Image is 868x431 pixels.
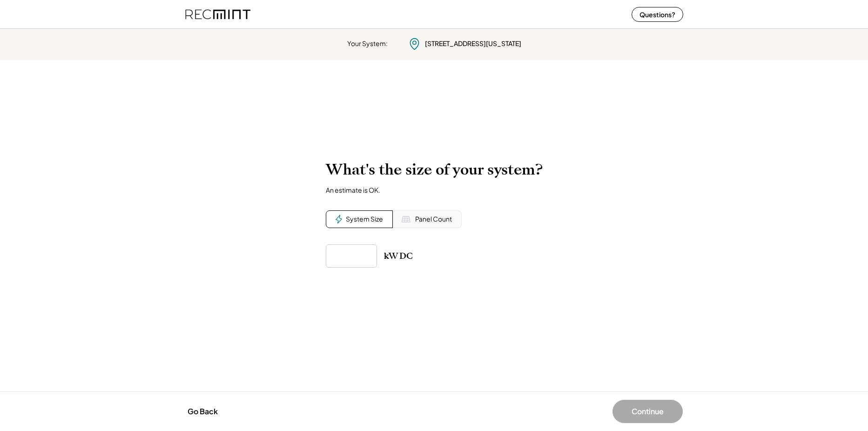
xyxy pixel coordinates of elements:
[346,215,383,224] div: System Size
[384,250,413,262] div: kW DC
[425,39,521,48] div: [STREET_ADDRESS][US_STATE]
[326,186,380,194] div: An estimate is OK.
[612,400,683,423] button: Continue
[347,39,388,48] div: Your System:
[401,215,410,224] img: Solar%20Panel%20Icon%20%281%29.svg
[632,7,683,22] button: Questions?
[415,215,452,224] div: Panel Count
[185,2,250,27] img: recmint-logotype%403x%20%281%29.jpeg
[326,161,543,179] h2: What's the size of your system?
[185,401,221,422] button: Go Back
